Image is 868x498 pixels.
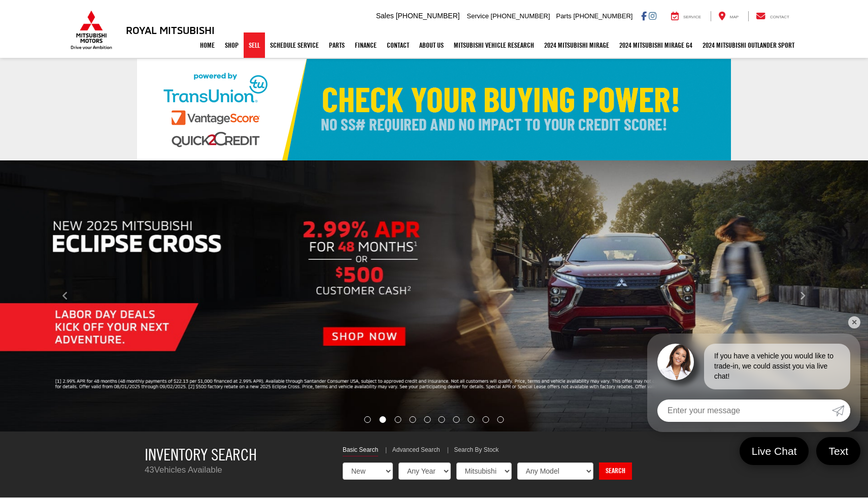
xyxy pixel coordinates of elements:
img: Mitsubishi [69,10,114,50]
a: Text [816,437,860,465]
span: Service [467,12,489,20]
li: Go to slide number 10. [497,416,504,423]
select: Choose Model from the dropdown [517,462,593,480]
a: Finance [350,32,382,58]
a: Service [663,11,709,21]
a: Facebook: Click to visit our Facebook page [641,12,647,20]
li: Go to slide number 2. [379,416,386,423]
span: 43 [145,465,154,475]
h3: Royal Mitsubishi [126,24,215,36]
a: Home [195,32,220,58]
a: Schedule Service: Opens in a new tab [265,32,324,58]
span: [PHONE_NUMBER] [491,12,550,20]
span: [PHONE_NUMBER] [396,12,460,20]
a: Search By Stock [454,446,499,456]
span: Parts [556,12,571,20]
a: Instagram: Click to visit our Instagram page [649,12,656,20]
h3: Inventory Search [145,446,327,463]
li: Go to slide number 8. [468,416,475,423]
a: Advanced Search [392,446,440,456]
a: 2024 Mitsubishi Mirage G4 [614,32,697,58]
span: [PHONE_NUMBER] [573,12,632,20]
span: Map [730,15,739,19]
a: About Us [414,32,449,58]
span: Service [683,15,701,19]
li: Go to slide number 9. [483,416,489,423]
a: Contact [748,11,797,21]
a: Mitsubishi Vehicle Research [449,32,539,58]
a: 2024 Mitsubishi Mirage [539,32,614,58]
a: 2024 Mitsubishi Outlander SPORT [697,32,799,58]
li: Go to slide number 1. [364,416,371,423]
a: Basic Search [343,446,378,456]
a: Parts: Opens in a new tab [324,32,350,58]
li: Go to slide number 5. [424,416,430,423]
img: Agent profile photo [657,344,694,380]
li: Go to slide number 6. [439,416,445,423]
span: Sales [376,12,394,20]
input: Enter your message [657,400,832,422]
a: Sell [244,32,265,58]
span: Contact [770,15,789,19]
a: Submit [832,400,850,422]
span: Live Chat [747,444,802,458]
a: Shop [220,32,244,58]
select: Choose Year from the dropdown [398,462,451,480]
div: If you have a vehicle you would like to trade-in, we could assist you via live chat! [704,344,850,389]
select: Choose Make from the dropdown [456,462,512,480]
select: Choose Vehicle Condition from the dropdown [343,462,393,480]
p: Vehicles Available [145,464,327,476]
li: Go to slide number 7. [453,416,460,423]
img: Check Your Buying Power [137,59,731,160]
a: Search [599,462,632,480]
li: Go to slide number 4. [409,416,416,423]
a: Contact [382,32,414,58]
a: Map [711,11,746,21]
span: Text [823,444,853,458]
a: Live Chat [740,437,809,465]
li: Go to slide number 3. [394,416,401,423]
